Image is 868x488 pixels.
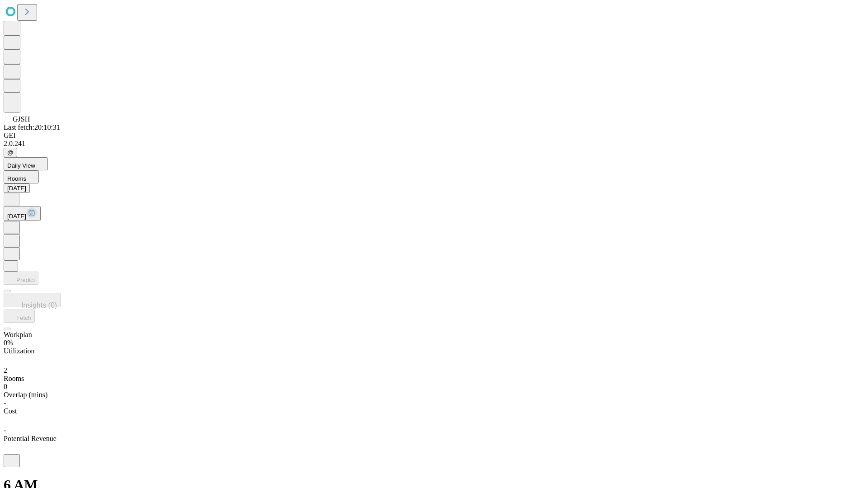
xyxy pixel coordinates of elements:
button: Fetch [4,310,35,323]
span: Overlap (mins) [4,391,47,399]
button: [DATE] [4,206,41,221]
span: Rooms [7,175,26,182]
button: @ [4,148,17,157]
div: GEI [4,131,864,140]
span: - [4,399,6,407]
span: 0% [4,339,13,347]
span: Daily View [7,162,35,169]
button: [DATE] [4,183,30,193]
span: Cost [4,407,17,415]
span: Utilization [4,347,34,355]
button: Daily View [4,157,48,170]
div: 2.0.241 [4,140,864,148]
button: Rooms [4,170,39,183]
span: Workplan [4,331,32,338]
span: Last fetch: 20:10:31 [4,123,60,131]
span: [DATE] [7,213,26,220]
span: - [4,427,6,434]
span: 0 [4,383,7,390]
span: Potential Revenue [4,435,57,442]
span: 2 [4,366,7,374]
span: Insights (0) [21,301,57,309]
span: Rooms [4,375,24,382]
button: Predict [4,272,38,285]
button: Insights (0) [4,293,61,307]
span: GJSH [13,115,30,123]
span: @ [7,149,14,156]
